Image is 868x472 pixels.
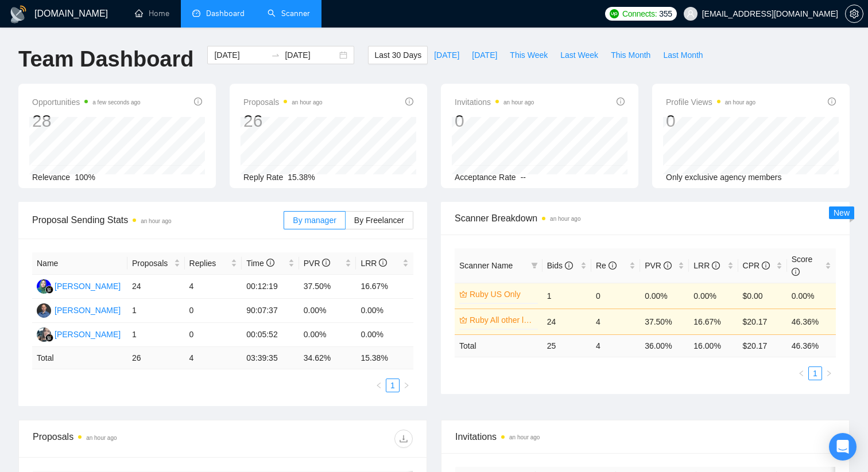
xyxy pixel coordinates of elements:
[45,286,53,294] img: gigradar-bm.png
[127,252,185,275] th: Proposals
[55,280,121,292] div: [PERSON_NAME]
[470,314,536,326] a: Ruby All other locations
[354,216,404,225] span: By Freelancer
[542,309,591,334] td: 24
[808,366,822,380] li: 1
[657,46,709,64] button: Last Month
[32,213,284,227] span: Proposal Sending Stats
[375,382,382,389] span: left
[455,173,516,182] span: Acceptance Rate
[640,309,689,334] td: 37.50%
[712,262,720,270] span: info-circle
[37,329,121,338] a: MC[PERSON_NAME]
[529,257,540,274] span: filter
[459,316,467,324] span: crown
[795,366,808,380] button: left
[55,328,121,341] div: [PERSON_NAME]
[689,309,738,334] td: 16.67%
[762,262,770,270] span: info-circle
[86,435,117,441] time: an hour ago
[554,46,604,64] button: Last Week
[299,323,356,347] td: 0.00%
[822,366,836,380] button: right
[809,367,821,380] a: 1
[374,49,421,61] span: Last 30 Days
[33,430,223,448] div: Proposals
[738,309,787,334] td: $20.17
[185,323,242,347] td: 0
[663,49,703,61] span: Last Month
[271,50,280,60] span: swap-right
[834,208,850,217] span: New
[386,379,400,392] li: 1
[845,9,863,18] a: setting
[127,299,185,323] td: 1
[531,262,538,269] span: filter
[645,261,672,270] span: PVR
[640,283,689,309] td: 0.00%
[356,347,413,369] td: 15.38 %
[403,382,410,389] span: right
[37,327,51,342] img: MC
[846,9,863,18] span: setting
[243,95,323,109] span: Proposals
[75,173,95,182] span: 100%
[356,323,413,347] td: 0.00%
[288,173,315,182] span: 15.38%
[591,283,640,309] td: 0
[293,216,336,225] span: By manager
[356,275,413,299] td: 16.67%
[666,110,755,132] div: 0
[459,261,513,270] span: Scanner Name
[185,299,242,323] td: 0
[405,97,413,106] span: info-circle
[9,5,28,24] img: logo
[666,173,782,182] span: Only exclusive agency members
[55,304,121,317] div: [PERSON_NAME]
[591,309,640,334] td: 4
[285,49,337,61] input: End date
[400,379,413,392] li: Next Page
[434,49,459,61] span: [DATE]
[400,379,413,392] button: right
[470,288,536,301] a: Ruby US Only
[795,366,808,380] li: Previous Page
[32,173,70,182] span: Relevance
[192,9,200,17] span: dashboard
[547,261,573,270] span: Bids
[268,9,310,18] a: searchScanner
[738,283,787,309] td: $0.00
[560,49,598,61] span: Last Week
[18,46,193,73] h1: Team Dashboard
[822,366,836,380] li: Next Page
[292,99,322,106] time: an hour ago
[37,303,51,318] img: PM
[32,347,127,369] td: Total
[693,261,720,270] span: LRR
[455,211,836,225] span: Scanner Breakdown
[659,7,672,20] span: 355
[243,173,283,182] span: Reply Rate
[787,334,836,357] td: 46.36 %
[214,49,266,61] input: Start date
[37,281,121,290] a: RR[PERSON_NAME]
[792,255,813,276] span: Score
[37,305,121,314] a: PM[PERSON_NAME]
[127,323,185,347] td: 1
[798,370,805,377] span: left
[845,5,863,23] button: setting
[45,334,53,342] img: gigradar-bm.png
[242,347,299,369] td: 03:39:35
[92,99,140,106] time: a few seconds ago
[550,216,580,222] time: an hour ago
[510,49,548,61] span: This Week
[132,257,172,270] span: Proposals
[565,262,573,270] span: info-circle
[135,9,169,18] a: homeHome
[687,10,695,18] span: user
[185,275,242,299] td: 4
[666,95,755,109] span: Profile Views
[455,334,542,357] td: Total
[743,261,770,270] span: CPR
[509,434,540,440] time: an hour ago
